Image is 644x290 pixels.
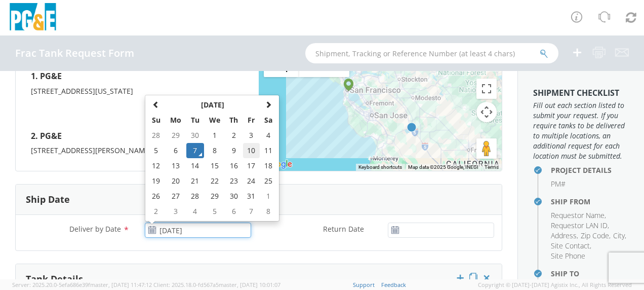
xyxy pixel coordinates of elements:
[551,270,629,277] h4: Ship To
[243,189,260,204] td: 31
[15,48,134,59] h4: Frac Tank Request Form
[353,281,375,288] a: Support
[478,281,632,289] span: Copyright © [DATE]-[DATE] Agistix Inc., All Rights Reserved
[147,173,165,189] td: 19
[225,113,243,128] th: Th
[12,281,152,288] span: Server: 2025.20.0-5efa686e39f
[165,173,186,189] td: 20
[165,204,186,219] td: 3
[323,224,364,234] span: Return Date
[152,101,159,108] span: Previous Month
[551,221,608,230] span: Requestor LAN ID
[260,128,277,143] td: 4
[260,173,277,189] td: 25
[90,281,152,288] span: master, [DATE] 11:47:12
[147,204,165,219] td: 2
[381,281,406,288] a: Feedback
[153,281,280,288] span: Client: 2025.18.0-fd567a5
[204,158,225,173] td: 15
[476,138,497,159] button: Drag Pegman onto the map to open Street View
[533,89,629,98] h3: Shipment Checklist
[551,231,577,240] span: Address
[408,164,478,170] span: Map data ©2025 Google, INEGI
[551,251,585,261] span: Site Phone
[260,113,277,128] th: Sa
[186,204,204,219] td: 4
[31,86,133,96] span: [STREET_ADDRESS][US_STATE]
[204,173,225,189] td: 22
[243,204,260,219] td: 7
[165,113,186,128] th: Mo
[613,231,625,240] span: City
[260,143,277,158] td: 11
[613,231,626,241] li: ,
[186,189,204,204] td: 28
[551,241,591,251] li: ,
[260,204,277,219] td: 8
[243,158,260,173] td: 17
[147,128,165,143] td: 28
[551,166,629,174] h4: Project Details
[165,128,186,143] td: 29
[186,113,204,128] th: Tu
[551,241,590,250] span: Site Contact
[260,158,277,173] td: 18
[243,173,260,189] td: 24
[225,173,243,189] td: 23
[265,101,272,108] span: Next Month
[26,195,70,205] h3: Ship Date
[225,204,243,219] td: 6
[476,102,497,122] button: Map camera controls
[551,179,566,189] span: PM#
[551,221,609,231] li: ,
[581,231,609,240] span: Zip Code
[8,3,58,33] img: pge-logo-06675f144f4cfa6a6814.png
[551,210,605,220] span: Requestor Name
[551,198,629,205] h4: Ship From
[31,127,244,146] h4: 2. PG&E
[243,113,260,128] th: Fr
[186,128,204,143] td: 30
[243,128,260,143] td: 3
[165,143,186,158] td: 6
[147,189,165,204] td: 26
[204,204,225,219] td: 5
[186,173,204,189] td: 21
[219,281,280,288] span: master, [DATE] 10:01:07
[165,97,260,113] th: Select Month
[204,189,225,204] td: 29
[260,189,277,204] td: 1
[204,113,225,128] th: We
[204,143,225,158] td: 8
[243,143,260,158] td: 10
[69,224,121,234] span: Deliver by Date
[305,43,558,63] input: Shipment, Tracking or Reference Number (at least 4 chars)
[358,164,402,171] button: Keyboard shortcuts
[165,189,186,204] td: 27
[31,146,209,155] span: [STREET_ADDRESS][PERSON_NAME][PERSON_NAME]
[581,231,611,241] li: ,
[225,128,243,143] td: 2
[551,210,606,221] li: ,
[204,128,225,143] td: 1
[147,158,165,173] td: 12
[186,143,204,158] td: 7
[225,143,243,158] td: 9
[551,231,578,241] li: ,
[225,158,243,173] td: 16
[31,67,244,86] h4: 1. PG&E
[485,164,499,170] a: Terms
[165,158,186,173] td: 13
[147,113,165,128] th: Su
[225,189,243,204] td: 30
[147,143,165,158] td: 5
[26,274,83,284] h3: Tank Details
[476,79,497,99] button: Toggle fullscreen view
[533,100,629,161] span: Fill out each section listed to submit your request. If you require tanks to be delivered to mult...
[186,158,204,173] td: 14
